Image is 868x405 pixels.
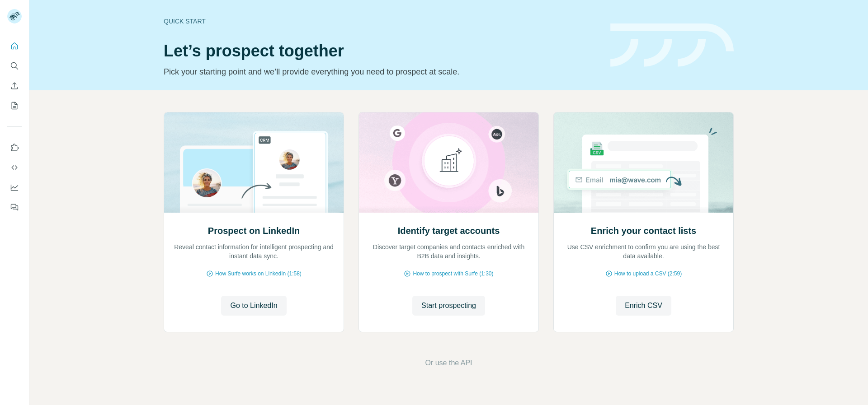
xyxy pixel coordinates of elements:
button: Enrich CSV [7,78,22,94]
button: Or use the API [425,358,472,368]
span: Go to LinkedIn [230,300,277,311]
button: Use Surfe on LinkedIn [7,140,22,156]
button: Feedback [7,199,22,215]
span: Start prospecting [421,300,476,311]
p: Reveal contact information for intelligent prospecting and instant data sync. [173,242,335,261]
p: Use CSV enrichment to confirm you are using the best data available. [563,242,724,261]
button: My lists [7,98,22,114]
h1: Let’s prospect together [164,42,599,60]
span: How to upload a CSV (2:59) [614,270,682,278]
h2: Prospect on LinkedIn [208,224,300,237]
button: Dashboard [7,179,22,196]
img: Enrich your contact lists [553,112,734,213]
button: Enrich CSV [616,296,671,316]
h2: Enrich your contact lists [591,224,696,237]
h2: Identify target accounts [398,224,500,237]
button: Go to LinkedIn [221,296,286,316]
p: Pick your starting point and we’ll provide everything you need to prospect at scale. [164,65,599,78]
p: Discover target companies and contacts enriched with B2B data and insights. [368,242,529,261]
img: Prospect on LinkedIn [164,112,344,213]
button: Quick start [7,38,22,54]
button: Search [7,58,22,74]
button: Start prospecting [412,296,485,316]
span: How Surfe works on LinkedIn (1:58) [215,270,302,278]
img: Identify target accounts [359,112,539,213]
img: banner [610,23,734,67]
span: Enrich CSV [625,300,662,311]
button: Use Surfe API [7,159,22,176]
div: Quick start [164,17,599,26]
span: How to prospect with Surfe (1:30) [413,270,493,278]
